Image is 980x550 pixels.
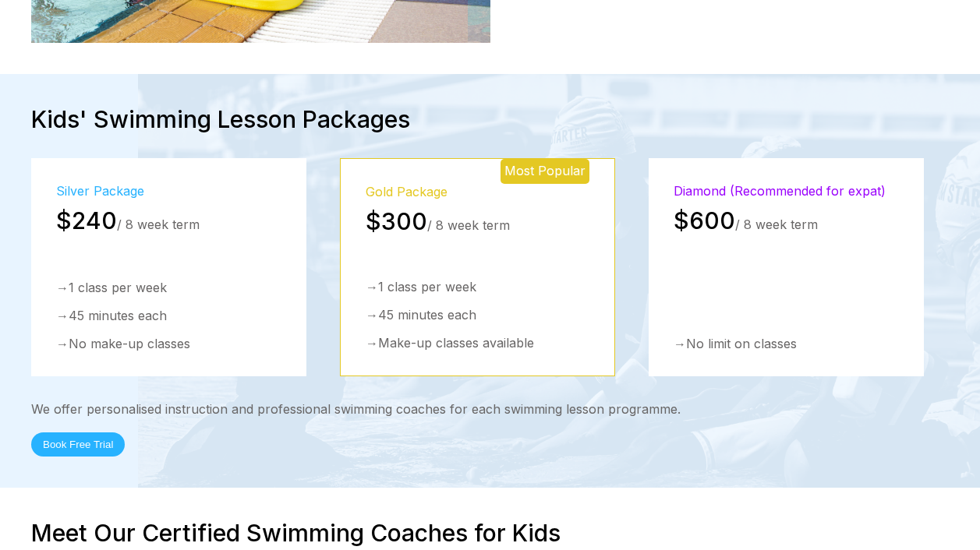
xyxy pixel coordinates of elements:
[501,159,589,184] div: Most Popular
[366,335,589,351] div: → Make-up classes available
[366,279,589,294] div: → 1 class per week
[366,184,589,199] h3: Gold Package
[56,308,281,323] div: → 45 minutes each
[674,336,899,351] div: → No limit on classes
[674,183,899,199] h3: Diamond (Recommended for expat)
[56,183,281,199] h3: Silver Package
[56,206,117,234] span: $240
[31,401,949,417] div: We offer personalised instruction and professional swimming coaches for each swimming lesson prog...
[56,336,281,351] div: → No make-up classes
[31,432,125,457] button: Book Free Trial
[31,519,949,547] h2: Meet Our Certified Swimming Coaches for Kids
[366,207,589,235] div: / 8 week term
[366,307,589,323] div: → 45 minutes each
[366,207,427,235] span: $300
[674,206,899,234] div: / 8 week term
[31,105,949,133] h2: Kids' Swimming Lesson Packages
[674,206,735,234] span: $600
[56,280,281,295] div: → 1 class per week
[56,206,281,234] div: / 8 week term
